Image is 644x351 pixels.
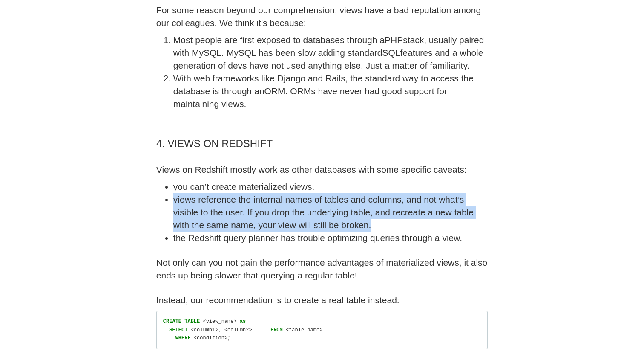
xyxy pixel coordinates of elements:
span: > [319,327,322,333]
span: > [233,319,236,325]
span: < [224,327,227,333]
span: TABLE [184,319,200,325]
span: < [203,319,206,325]
h2: 4. Views on Redshift [156,136,488,151]
li: Most people are first exposed to databases through a stack, usually paired with MySQL. MySQL has ... [173,34,488,72]
span: WHERE [175,335,191,341]
span: table_name [289,327,319,333]
p: For some reason beyond our comprehension, views have a bad reputation among our colleagues. We th... [156,4,488,29]
span: FROM [270,327,283,333]
li: the Redshift query planner has trouble optimizing queries through a view. [173,232,488,244]
span: SQL [382,48,400,58]
span: > [249,327,252,333]
span: as [240,319,246,325]
li: With web frameworks like Django and Rails, the standard way to access the database is through an ... [173,72,488,110]
span: column1 [194,327,215,333]
span: ORM [264,86,285,96]
span: column2 [227,327,249,333]
span: view_name [206,319,234,325]
span: > [224,335,227,341]
span: SELECT [169,327,187,333]
span: < [286,327,289,333]
span: , [218,327,221,333]
li: you can’t create materialized views. [173,180,488,193]
span: PHP [385,35,403,45]
span: ; [227,335,230,341]
span: < [194,335,197,341]
span: ... [258,327,267,333]
p: Not only can you not gain the performance advantages of materialized views, it also ends up being... [156,256,488,282]
span: < [191,327,194,333]
span: > [215,327,218,333]
span: , [252,327,255,333]
li: views reference the internal names of tables and columns, and not what’s visible to the user. If ... [173,193,488,232]
span: condition [197,335,224,341]
p: Instead, our recommendation is to create a real table instead: [156,294,488,307]
iframe: Drift Widget Chat Controller [601,308,634,341]
p: Views on Redshift mostly work as other databases with some specific caveats: [156,163,488,176]
span: CREATE [163,319,181,325]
